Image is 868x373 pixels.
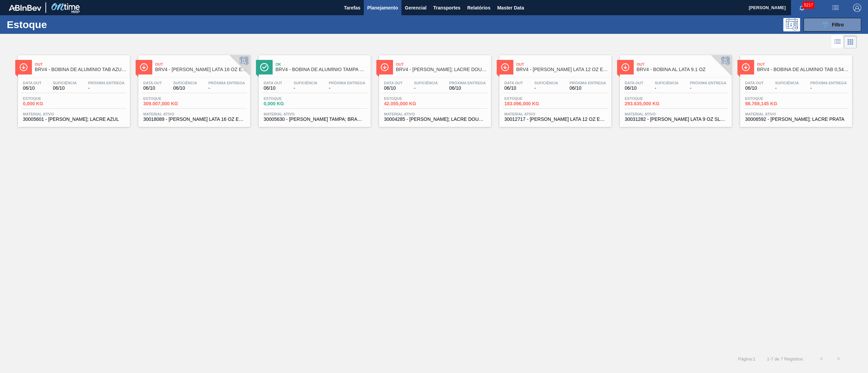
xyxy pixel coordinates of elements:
[23,112,125,116] span: Material ativo
[264,117,366,122] span: 30005630 - BOBINA ALUMINIO TAMPA; BRANCA
[501,63,509,71] img: Ícone
[766,356,803,361] span: 1 - 7 de 7 Registros
[264,96,311,101] span: Estoque
[23,101,71,106] span: 0,000 KG
[384,96,432,101] span: Estoque
[615,50,735,127] a: ÍconeOutBRV4 - BOBINA AL LATA 9.1 OZData out06/10Suficiência-Próxima Entrega-Estoque293.635,000 K...
[449,81,486,85] span: Próxima Entrega
[294,86,317,91] span: -
[745,112,847,116] span: Material ativo
[810,81,847,85] span: Próxima Entrega
[449,86,486,91] span: 06/10
[133,50,254,127] a: ÍconeOutBRV4 - [PERSON_NAME] LATA 16 OZ EST 98Data out06/10Suficiência06/10Próxima Entrega-Estoqu...
[637,67,728,72] span: BRV4 - BOBINA AL LATA 9.1 OZ
[505,96,552,101] span: Estoque
[260,63,269,71] img: Ícone
[625,81,644,85] span: Data out
[625,112,727,116] span: Material ativo
[830,350,847,367] button: >
[276,67,367,72] span: BRV4 - BOBINA DE ALUMÍNIO TAMPA WHITE 0,208 X 1467,05 MM
[497,4,524,12] span: Master Data
[414,81,438,85] span: Suficiência
[505,101,552,106] span: 183.096,000 KG
[831,4,840,12] img: userActions
[254,50,374,127] a: ÍconeOkBRV4 - BOBINA DE ALUMÍNIO TAMPA WHITE 0,208 X 1467,05 MMData out06/10Suficiência-Próxima E...
[329,86,366,91] span: -
[155,62,247,66] span: Out
[173,86,197,91] span: 06/10
[380,63,389,71] img: Ícone
[209,86,245,91] span: -
[367,4,398,12] span: Planejamento
[23,117,125,122] span: 30005601 - BOBINA ALUMINIO; LACRE AZUL
[804,18,861,31] button: Filtro
[690,81,727,85] span: Próxima Entrega
[7,21,112,28] h1: Estoque
[433,4,460,12] span: Transportes
[396,62,488,66] span: Out
[570,81,606,85] span: Próxima Entrega
[276,62,367,66] span: Ok
[88,86,125,91] span: -
[384,81,403,85] span: Data out
[803,1,814,9] span: 5217
[655,86,678,91] span: -
[534,86,558,91] span: -
[853,4,861,12] img: Logout
[516,67,608,72] span: BRV4 - BOBINA ALUMINIO LATA 12 OZ EST 98
[735,50,855,127] a: ÍconeOutBRV4 - BOBINA DE ALUMÍNIO TAB 0,54 X 84,73 MMData out06/10Suficiência-Próxima Entrega-Est...
[745,86,764,91] span: 06/10
[23,96,71,101] span: Estoque
[143,81,162,85] span: Data out
[384,117,486,122] span: 30004285 - BOBINA ALUMINIO; LACRE DOURADO
[831,36,844,48] div: Visão em Lista
[690,86,727,91] span: -
[625,117,727,122] span: 30031282 - BOBINA ALUMINIO LATA 9 OZ SLEEK NOVELIS
[534,81,558,85] span: Suficiência
[384,112,486,116] span: Material ativo
[810,86,847,91] span: -
[791,3,813,13] button: Notificações
[53,86,77,91] span: 06/10
[384,101,432,106] span: 42.055,000 KG
[844,36,857,48] div: Visão em Cards
[742,63,750,71] img: Ícone
[209,81,245,85] span: Próxima Entrega
[143,86,162,91] span: 06/10
[294,81,317,85] span: Suficiência
[625,96,672,101] span: Estoque
[35,67,126,72] span: BRV4 - BOBINA DE ALUMÍNIO TAB AZUL 0,254 X 84,73 MM
[516,62,608,66] span: Out
[23,81,42,85] span: Data out
[783,18,800,31] div: Pogramando: nenhum usuário selecionado
[143,117,245,122] span: 30018089 - BOBINA ALUMINIO LATA 16 OZ EST 98
[745,117,847,122] span: 30006592 - BOBINA ALUMINIO; LACRE PRATA
[505,86,523,91] span: 06/10
[745,96,793,101] span: Estoque
[143,112,245,116] span: Material ativo
[738,356,755,361] span: Página : 1
[655,81,678,85] span: Suficiência
[570,86,606,91] span: 06/10
[173,81,197,85] span: Suficiência
[813,350,830,367] button: <
[155,67,247,72] span: BRV4 - BOBINA ALUMINIO LATA 16 OZ EST 98
[405,4,427,12] span: Gerencial
[344,4,360,12] span: Tarefas
[505,112,606,116] span: Material ativo
[53,81,77,85] span: Suficiência
[414,86,438,91] span: -
[143,96,191,101] span: Estoque
[88,81,125,85] span: Próxima Entrega
[384,86,403,91] span: 06/10
[264,101,311,106] span: 0,000 KG
[637,62,728,66] span: Out
[625,86,644,91] span: 06/10
[9,5,41,11] img: TNhmsLtSVTkK8tSr43FrP2fwEKptu5GPRR3wAAAABJRU5ErkJggg==
[757,67,849,72] span: BRV4 - BOBINA DE ALUMÍNIO TAB 0,54 X 84,73 MM
[140,63,148,71] img: Ícone
[775,86,799,91] span: -
[374,50,494,127] a: ÍconeOutBRV4 - [PERSON_NAME]; LACRE DOURADOData out06/10Suficiência-Próxima Entrega06/10Estoque42...
[19,63,28,71] img: Ícone
[775,81,799,85] span: Suficiência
